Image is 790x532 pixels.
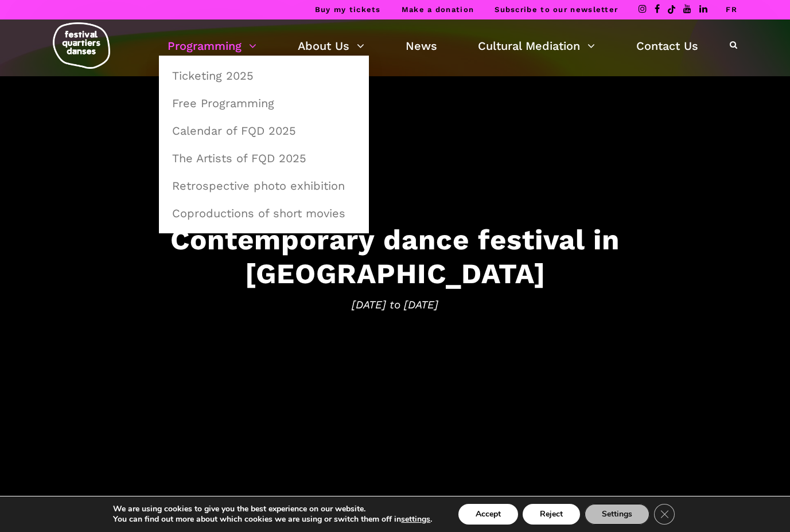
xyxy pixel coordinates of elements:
[406,36,437,56] a: News
[165,118,363,144] a: Calendar of FQD 2025
[298,36,364,56] a: About Us
[165,145,363,171] a: The Artists of FQD 2025
[636,36,698,56] a: Contact Us
[495,5,618,14] a: Subscribe to our newsletter
[40,296,751,313] span: [DATE] to [DATE]
[402,5,474,14] a: Make a donation
[458,504,518,525] button: Accept
[401,514,430,525] button: settings
[165,173,363,199] a: Retrospective photo exhibition
[53,22,110,69] img: logo-fqd-med
[165,62,363,89] a: Ticketing 2025
[654,504,675,525] button: Close GDPR Cookie Banner
[726,5,737,14] a: FR
[478,36,595,56] a: Cultural Mediation
[168,36,256,56] a: Programming
[585,504,649,525] button: Settings
[523,504,580,525] button: Reject
[165,90,363,116] a: Free Programming
[40,223,751,291] h3: Contemporary dance festival in [GEOGRAPHIC_DATA]
[315,5,381,14] a: Buy my tickets
[113,514,432,525] p: You can find out more about which cookies we are using or switch them off in .
[113,504,432,514] p: We are using cookies to give you the best experience on our website.
[165,200,363,226] a: Coproductions of short movies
